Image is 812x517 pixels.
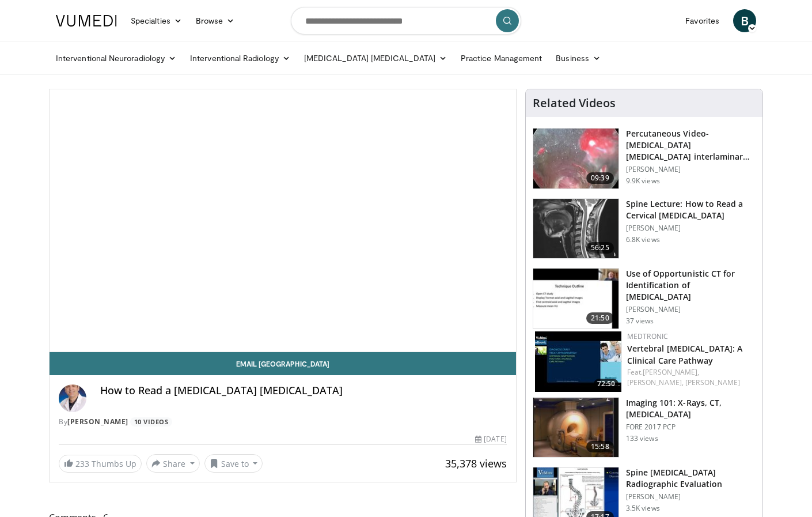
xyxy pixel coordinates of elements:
span: 09:39 [586,172,614,184]
a: Browse [189,9,242,32]
h3: Imaging 101: X-Rays, CT, [MEDICAL_DATA] [626,397,756,420]
a: B [733,9,756,32]
a: Email [GEOGRAPHIC_DATA] [50,352,516,375]
img: c43ddaef-b177-487a-b10f-0bc16f3564fe.150x105_q85_crop-smart_upscale.jpg [535,331,621,392]
input: Search topics, interventions [291,7,521,35]
a: Favorites [678,9,726,32]
h3: Use of Opportunistic CT for Identification of [MEDICAL_DATA] [626,268,756,303]
a: 72:50 [535,331,621,392]
a: 10 Videos [130,417,172,427]
span: 15:58 [586,441,614,452]
p: [PERSON_NAME] [626,165,756,174]
a: Vertebral [MEDICAL_DATA]: A Clinical Care Pathway [627,343,743,366]
a: 233 Thumbs Up [59,455,142,473]
p: 3.5K views [626,504,660,513]
h4: Related Videos [533,96,616,110]
a: Medtronic [627,331,669,341]
p: 37 views [626,316,654,326]
button: Save to [204,454,263,473]
span: 35,378 views [445,456,507,470]
img: VuMedi Logo [56,15,117,27]
p: 6.8K views [626,235,660,244]
a: [PERSON_NAME] [685,378,740,387]
h3: Spine [MEDICAL_DATA] Radiographic Evaluation [626,467,756,490]
a: 09:39 Percutaneous Video-[MEDICAL_DATA] [MEDICAL_DATA] interlaminar L5-S1 (PELD) [PERSON_NAME] 9.... [533,128,756,189]
a: 21:50 Use of Opportunistic CT for Identification of [MEDICAL_DATA] [PERSON_NAME] 37 views [533,268,756,329]
span: 21:50 [586,312,614,324]
p: FORE 2017 PCP [626,422,756,432]
img: 98bd7756-0446-4cc3-bc56-1754a08acebd.150x105_q85_crop-smart_upscale.jpg [533,199,619,259]
img: Avatar [59,384,86,412]
a: [PERSON_NAME], [643,367,699,377]
p: [PERSON_NAME] [626,224,756,233]
video-js: Video Player [50,89,516,352]
img: dc7b3f17-a8c9-4e2c-bcd6-cbc59e3b9805.150x105_q85_crop-smart_upscale.jpg [533,398,619,458]
div: [DATE] [475,434,506,444]
a: Interventional Radiology [183,47,297,70]
p: [PERSON_NAME] [626,305,756,314]
a: Practice Management [454,47,549,70]
h3: Percutaneous Video-[MEDICAL_DATA] [MEDICAL_DATA] interlaminar L5-S1 (PELD) [626,128,756,163]
a: 56:25 Spine Lecture: How to Read a Cervical [MEDICAL_DATA] [PERSON_NAME] 6.8K views [533,198,756,259]
div: Feat. [627,367,753,388]
p: 9.9K views [626,176,660,186]
a: [PERSON_NAME] [67,417,128,427]
button: Share [146,454,200,473]
a: Interventional Neuroradiology [49,47,183,70]
h3: Spine Lecture: How to Read a Cervical [MEDICAL_DATA] [626,198,756,221]
p: 133 views [626,434,658,443]
a: Specialties [124,9,189,32]
a: 15:58 Imaging 101: X-Rays, CT, [MEDICAL_DATA] FORE 2017 PCP 133 views [533,397,756,458]
p: [PERSON_NAME] [626,492,756,501]
div: By [59,417,507,427]
span: 233 [75,458,89,469]
a: [PERSON_NAME], [627,378,684,387]
span: 56:25 [586,242,614,254]
span: 72:50 [594,379,619,389]
a: Business [549,47,608,70]
a: [MEDICAL_DATA] [MEDICAL_DATA] [297,47,454,70]
img: 8fac1a79-a78b-4966-a978-874ddf9a9948.150x105_q85_crop-smart_upscale.jpg [533,129,619,188]
h4: How to Read a [MEDICAL_DATA] [MEDICAL_DATA] [100,384,507,397]
img: 8081327d-bed2-4c02-b813-8727ef826178.150x105_q85_crop-smart_upscale.jpg [533,269,619,329]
